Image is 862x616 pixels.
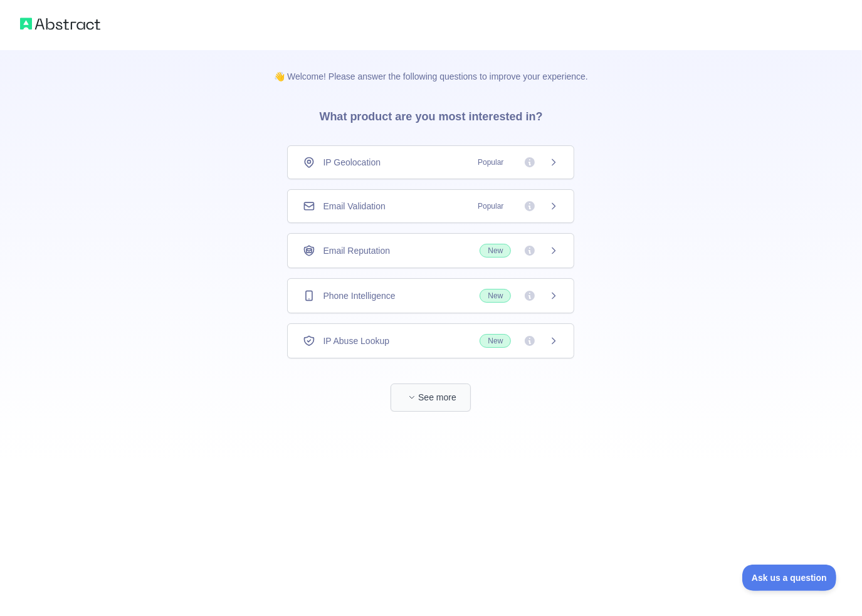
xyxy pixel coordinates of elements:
button: See more [391,384,471,412]
span: Popular [470,156,511,169]
p: 👋 Welcome! Please answer the following questions to improve your experience. [254,50,608,83]
h3: What product are you most interested in? [299,83,562,145]
span: Phone Intelligence [323,290,395,302]
span: New [480,244,511,258]
img: Abstract logo [20,15,100,33]
iframe: Toggle Customer Support [742,565,837,591]
span: New [480,289,511,303]
span: IP Abuse Lookup [323,335,389,347]
span: IP Geolocation [323,156,381,169]
span: New [480,334,511,348]
span: Popular [470,200,511,212]
span: Email Reputation [323,244,390,257]
span: Email Validation [323,200,385,212]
